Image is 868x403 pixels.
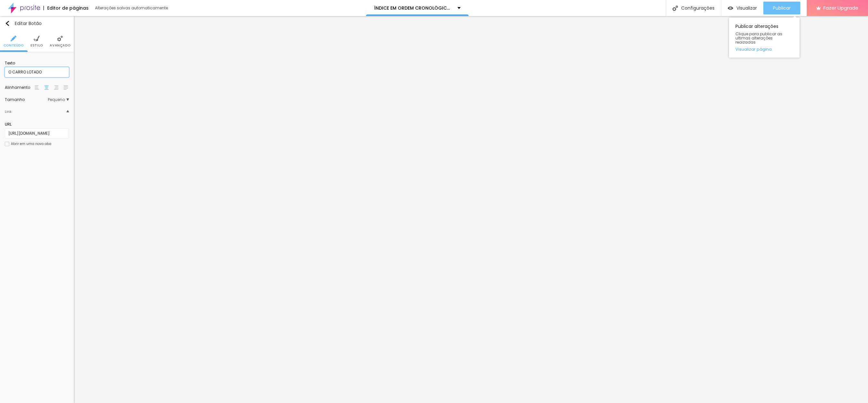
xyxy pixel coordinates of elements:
[5,122,69,127] div: URL
[729,18,800,58] div: Publicar alterações
[5,98,48,102] div: Tamanho
[374,6,453,10] p: ÍNDICE EM ORDEM CRONOLÓGICA DOS SONHOS
[5,21,42,26] div: Editar Botão
[64,85,68,90] img: paragraph-justified-align.svg
[823,5,858,11] span: Fazer Upgrade
[35,85,39,90] img: paragraph-left-align.svg
[95,6,169,10] div: Alterações salvas automaticamente
[11,142,51,146] div: Abrir em uma nova aba
[735,32,793,45] span: Clique para publicar as ultimas alterações reaizadas
[50,44,70,47] span: Avançado
[673,5,678,11] img: Icone
[74,16,868,403] iframe: Editor
[5,108,12,115] div: Link
[736,5,757,11] span: Visualizar
[5,105,69,118] div: IconeLink
[66,110,69,113] img: Icone
[721,2,763,14] button: Visualizar
[735,47,793,51] a: Visualizar página
[48,98,69,102] span: Pequeno
[30,44,43,47] span: Estilo
[773,5,791,11] span: Publicar
[728,5,733,11] img: view-1.svg
[57,36,63,41] img: Icone
[763,2,800,14] button: Publicar
[4,44,24,47] span: Conteúdo
[5,86,34,89] div: Alinhamento
[5,60,69,66] div: Texto
[5,21,10,26] img: Icone
[44,85,49,90] img: paragraph-center-align.svg
[43,6,89,10] div: Editor de páginas
[11,36,16,41] img: Icone
[54,85,58,90] img: paragraph-right-align.svg
[34,36,39,41] img: Icone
